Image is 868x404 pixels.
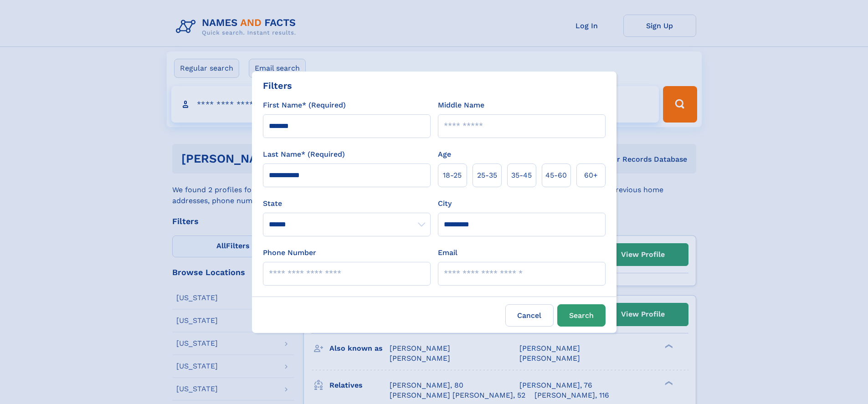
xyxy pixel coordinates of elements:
div: Filters [263,79,292,92]
span: 35‑45 [511,170,532,181]
span: 18‑25 [443,170,462,181]
label: Age [438,149,451,160]
label: Email [438,247,457,258]
span: 45‑60 [545,170,567,181]
label: First Name* (Required) [263,100,346,111]
span: 25‑35 [477,170,497,181]
label: State [263,198,431,209]
button: Search [557,304,606,327]
span: 60+ [584,170,598,181]
label: Phone Number [263,247,316,258]
label: Cancel [505,304,554,327]
label: City [438,198,452,209]
label: Last Name* (Required) [263,149,345,160]
label: Middle Name [438,100,484,111]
